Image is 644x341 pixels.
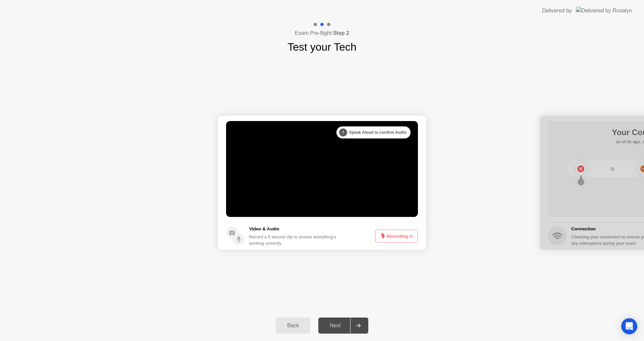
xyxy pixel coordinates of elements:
div: Delivered by [542,7,572,15]
button: Next [318,318,368,334]
div: Speak Aloud to confirm Audio [336,126,411,138]
img: Delivered by Rosalyn [576,7,632,14]
b: Step 2 [333,30,349,36]
button: Back [276,318,310,334]
div: Open Intercom Messenger [621,318,637,334]
h4: Exam Pre-flight: [295,29,349,37]
div: Next [320,323,350,329]
div: Back [278,323,308,329]
div: Record a 5 second clip to ensure everything’s working correctly [249,234,339,246]
h5: Video & Audio [249,226,339,232]
div: ! [339,128,347,136]
button: Recording3s [375,230,418,242]
span: 3s [409,234,413,239]
h1: Test your Tech [287,39,357,55]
